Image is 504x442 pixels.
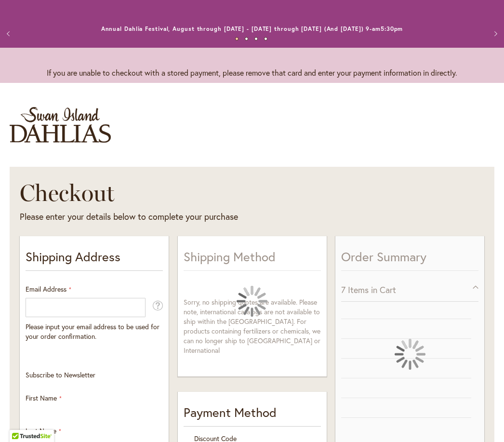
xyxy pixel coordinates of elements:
[245,37,248,40] button: 2 of 4
[237,286,267,317] img: Loading...
[254,37,258,40] button: 3 of 4
[26,393,57,402] span: First Name
[101,25,403,32] a: Annual Dahlia Festival, August through [DATE] - [DATE] through [DATE] (And [DATE]) 9-am5:30pm
[10,107,111,143] a: store logo
[26,322,159,341] span: Please input your email address to be used for your order confirmation.
[395,339,425,370] img: Loading...
[26,426,56,435] span: Last Name
[264,37,267,40] button: 4 of 4
[20,178,351,207] h1: Checkout
[7,408,34,435] iframe: Launch Accessibility Center
[26,284,66,294] span: Email Address
[26,370,95,379] span: Subscribe to Newsletter
[184,403,321,427] div: Payment Method
[485,24,504,43] button: Next
[26,248,163,271] p: Shipping Address
[235,37,239,40] button: 1 of 4
[20,211,351,223] div: Please enter your details below to complete your purchase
